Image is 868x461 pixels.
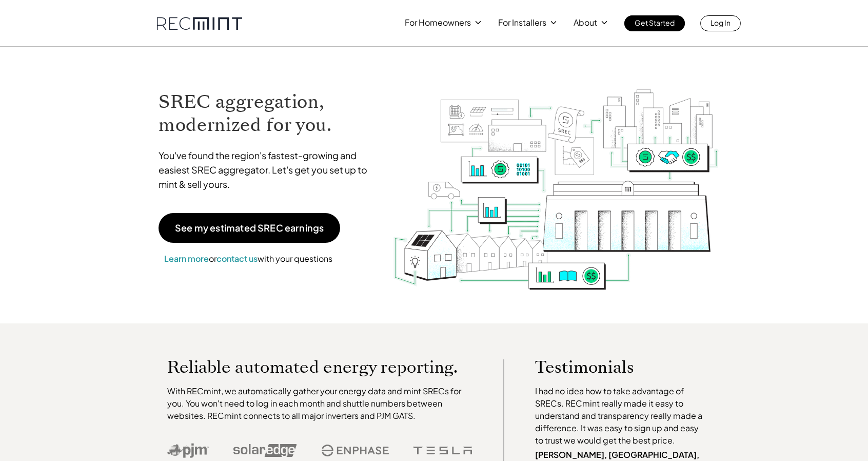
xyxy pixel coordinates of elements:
[405,15,471,30] p: For Homeowners
[167,385,473,422] p: With RECmint, we automatically gather your energy data and mint SRECs for you. You won't need to ...
[159,90,377,137] h1: SREC aggregation, modernized for you.
[498,15,546,30] p: For Installers
[216,253,258,264] a: contact us
[159,148,377,191] p: You've found the region's fastest-growing and easiest SREC aggregator. Let's get you set up to mi...
[164,253,209,264] a: Learn more
[700,15,741,31] a: Log In
[159,252,338,265] p: or with your questions
[159,213,340,243] a: See my estimated SREC earnings
[711,15,731,30] p: Log In
[175,223,324,233] p: See my estimated SREC earnings
[624,15,685,31] a: Get Started
[635,15,675,30] p: Get Started
[535,359,688,375] p: Testimonials
[535,385,707,447] p: I had no idea how to take advantage of SRECs. RECmint really made it easy to understand and trans...
[574,15,597,30] p: About
[392,62,720,293] img: RECmint value cycle
[167,359,473,375] p: Reliable automated energy reporting.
